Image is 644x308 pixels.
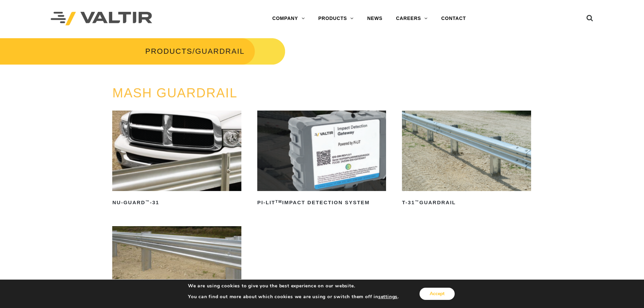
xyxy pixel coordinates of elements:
button: settings [378,294,398,300]
a: CONTACT [434,12,473,25]
p: You can find out more about which cookies we are using or switch them off in . [188,294,399,300]
button: Accept [420,288,455,300]
sup: ™ [415,199,419,204]
sup: TM [276,199,282,204]
a: NU-GUARD™-31 [112,111,241,208]
p: We are using cookies to give you the best experience on our website. [188,283,399,289]
h2: NU-GUARD -31 [112,197,241,208]
h2: T-31 Guardrail [402,197,531,208]
a: T-31™Guardrail [402,111,531,208]
a: PI-LITTMImpact Detection System [257,111,386,208]
a: COMPANY [265,12,311,25]
img: Valtir [51,12,152,26]
a: PRODUCTS [311,12,360,25]
span: GUARDRAIL [195,47,244,55]
a: NEWS [360,12,389,25]
sup: ™ [145,199,150,204]
a: CAREERS [389,12,434,25]
a: MASH GUARDRAIL [112,86,237,100]
h2: PI-LIT Impact Detection System [257,197,386,208]
a: PRODUCTS [145,47,192,55]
